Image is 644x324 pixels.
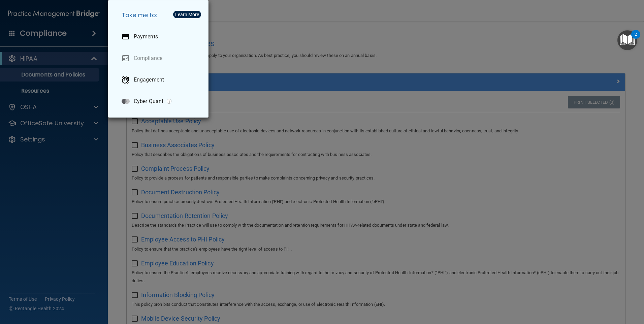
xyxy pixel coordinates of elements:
[175,12,199,17] div: Learn More
[134,33,158,40] p: Payments
[116,27,203,46] a: Payments
[134,76,164,83] p: Engagement
[635,34,637,43] div: 2
[527,276,636,303] iframe: Drift Widget Chat Controller
[116,49,203,68] a: Compliance
[134,98,163,105] p: Cyber Quant
[617,30,637,50] button: Open Resource Center, 2 new notifications
[116,70,203,89] a: Engagement
[116,6,203,25] h5: Take me to:
[116,92,203,111] a: Cyber Quant
[173,11,201,18] button: Learn More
